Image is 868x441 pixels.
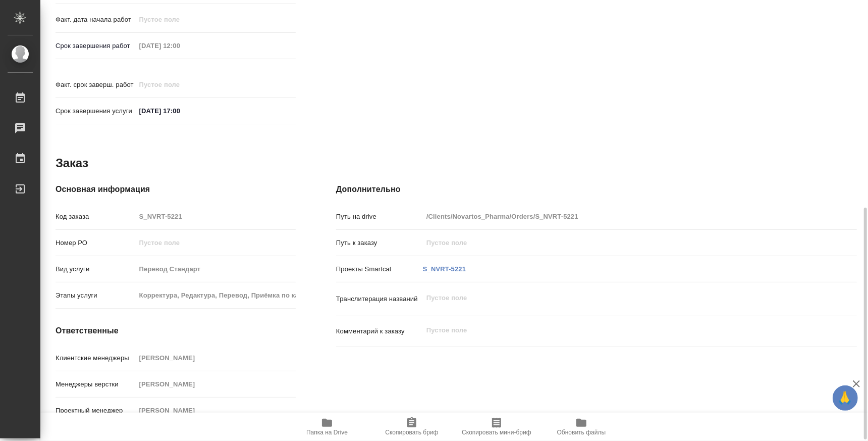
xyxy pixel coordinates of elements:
input: Пустое поле [136,209,296,224]
span: Папка на Drive [306,429,348,436]
input: Пустое поле [423,235,813,250]
p: Срок завершения услуги [56,106,136,116]
input: Пустое поле [136,288,296,303]
span: Обновить файлы [557,429,606,436]
p: Комментарий к заказу [336,326,423,336]
p: Транслитерация названий [336,294,423,304]
span: Скопировать мини-бриф [462,429,531,436]
input: Пустое поле [136,262,296,276]
button: Скопировать бриф [369,413,454,441]
p: Этапы услуги [56,290,136,301]
span: 🙏 [837,387,854,409]
p: Срок завершения работ [56,41,136,51]
button: Скопировать мини-бриф [454,413,539,441]
p: Номер РО [56,238,136,248]
input: Пустое поле [136,77,224,92]
p: Факт. дата начала работ [56,15,136,25]
input: Пустое поле [136,12,224,27]
input: ✎ Введи что-нибудь [136,104,224,118]
button: Папка на Drive [285,413,369,441]
h4: Дополнительно [336,183,857,195]
input: Пустое поле [136,235,296,250]
p: Вид услуги [56,264,136,274]
p: Путь на drive [336,212,423,222]
p: Проектный менеджер [56,406,136,416]
h2: Заказ [56,155,88,171]
button: Обновить файлы [539,413,624,441]
button: 🙏 [833,385,858,411]
a: S_NVRT-5221 [423,265,466,273]
p: Путь к заказу [336,238,423,248]
input: Пустое поле [136,403,296,418]
p: Код заказа [56,212,136,222]
span: Скопировать бриф [385,429,438,436]
p: Менеджеры верстки [56,379,136,389]
h4: Ответственные [56,325,296,337]
input: Пустое поле [136,351,296,365]
h4: Основная информация [56,183,296,195]
input: Пустое поле [136,377,296,391]
p: Клиентские менеджеры [56,353,136,363]
input: Пустое поле [423,209,813,224]
input: Пустое поле [136,38,224,53]
p: Факт. срок заверш. работ [56,80,136,90]
p: Проекты Smartcat [336,264,423,274]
